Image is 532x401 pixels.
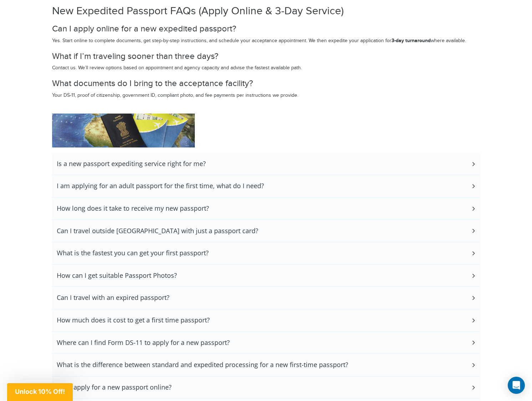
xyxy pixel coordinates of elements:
[15,388,65,395] span: Unlock 10% Off!
[391,37,431,44] strong: 3-day turnaround
[57,249,209,257] h3: What is the fastest you can get your first passport?
[57,361,348,369] h3: What is the difference between standard and expedited processing for a new first-time passport?
[52,79,480,88] h3: What documents do I bring to the acceptance facility?
[52,65,480,72] p: Contact us. We’ll review options based on appointment and agency capacity and advise the fastest ...
[52,5,480,17] h2: New Expedited Passport FAQs (Apply Online & 3-Day Service)
[52,114,195,147] img: New Passport Application
[52,92,480,99] p: Your DS-11, proof of citizenship, government ID, compliant photo, and fee payments per instructio...
[57,294,169,302] h3: Can I travel with an expired passport?
[57,182,264,190] h3: I am applying for an adult passport for the first time, what do I need?
[57,316,210,324] h3: How much does it cost to get a first time passport?
[57,227,258,235] h3: Can I travel outside [GEOGRAPHIC_DATA] with just a passport card?
[52,52,480,61] h3: What if I’m traveling sooner than three days?
[52,37,480,45] p: Yes. Start online to complete documents, get step-by-step instructions, and schedule your accepta...
[57,272,177,280] h3: How can I get suitable Passport Photos?
[57,339,230,347] h3: Where can I find Form DS-11 to apply for a new passport?
[57,160,206,168] h3: Is a new passport expediting service right for me?
[57,384,172,391] h3: Can I apply for a new passport online?
[508,377,525,394] div: Open Intercom Messenger
[52,24,480,34] h3: Can I apply online for a new expedited passport?
[7,383,73,401] div: Unlock 10% Off!
[57,205,209,212] h3: How long does it take to receive my new passport?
